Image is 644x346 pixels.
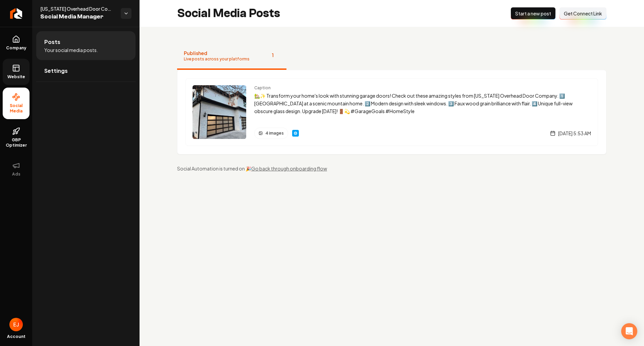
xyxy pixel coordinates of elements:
img: Eduard Joers [9,318,23,331]
span: 1 [266,50,280,60]
a: Company [3,30,30,56]
span: Social Automation is turned on 🎉 [177,165,251,171]
p: 🏡✨ Transform your home's look with stunning garage doors! Check out these amazing styles from [US... [254,92,591,115]
span: [US_STATE] Overhead Door Company [40,5,115,12]
span: Website [5,74,28,80]
span: Your social media posts. [44,47,98,53]
img: Website [293,131,298,136]
span: Start a new post [515,10,551,17]
span: Settings [44,67,68,75]
span: Ads [9,171,23,177]
span: Posts [44,38,60,46]
button: PublishedLive posts across your platforms1 [177,43,286,70]
a: Post previewCaption🏡✨ Transform your home's look with stunning garage doors! Check out these amaz... [185,78,598,146]
span: Caption [254,85,591,91]
img: Rebolt Logo [10,8,22,19]
a: Website [292,130,299,137]
a: Settings [36,60,136,82]
span: 4 images [265,131,284,136]
span: Live posts across your platforms [184,56,250,62]
img: Post preview [193,85,246,139]
span: Company [3,45,29,51]
button: Start a new post [511,7,555,19]
a: Website [3,59,30,85]
nav: Tabs [177,43,606,70]
button: Get Connect Link [559,7,606,19]
span: Social Media [3,103,30,114]
span: [DATE] 5:53 AM [558,130,591,137]
button: Ads [3,156,30,182]
h2: Social Media Posts [177,7,280,20]
span: Social Media Manager [40,12,115,21]
button: Open user button [9,318,23,331]
div: Open Intercom Messenger [621,323,637,339]
span: GBP Optimizer [3,137,30,148]
a: GBP Optimizer [3,122,30,153]
span: Account [7,334,25,339]
a: Go back through onboarding flow [251,165,327,171]
span: Get Connect Link [564,10,602,17]
span: Published [184,50,250,56]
